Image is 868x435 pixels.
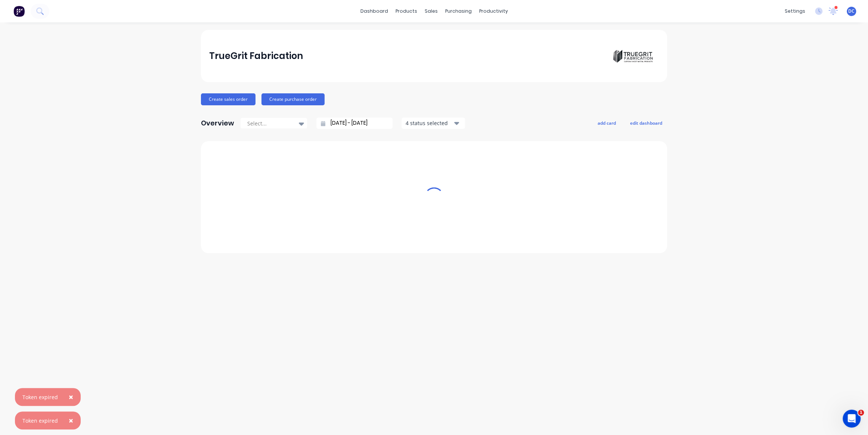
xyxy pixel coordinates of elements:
[781,6,809,17] div: settings
[357,6,392,17] a: dashboard
[201,116,234,131] div: Overview
[625,118,667,128] button: edit dashboard
[22,417,58,425] div: Token expired
[69,415,73,426] span: ×
[69,392,73,402] span: ×
[13,6,25,17] img: Factory
[61,411,81,429] button: Close
[441,6,475,17] div: purchasing
[261,93,325,105] button: Create purchase order
[421,6,441,17] div: sales
[593,118,621,128] button: add card
[607,30,659,82] img: TrueGrit Fabrication
[843,410,861,428] iframe: Intercom live chat
[392,6,421,17] div: products
[475,6,512,17] div: productivity
[406,119,453,127] div: 4 status selected
[201,93,255,105] button: Create sales order
[209,49,303,63] div: TrueGrit Fabrication
[402,118,465,129] button: 4 status selected
[858,410,864,416] span: 1
[61,388,81,406] button: Close
[848,8,855,15] span: DC
[22,393,58,401] div: Token expired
